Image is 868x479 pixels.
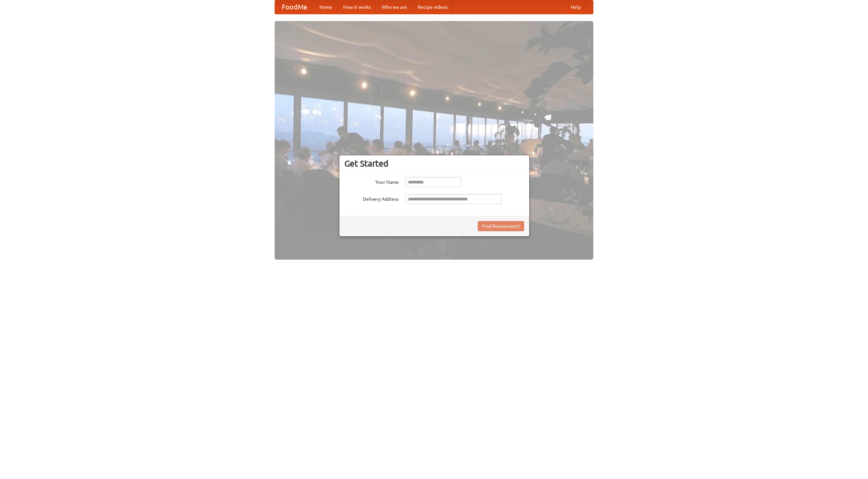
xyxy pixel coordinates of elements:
button: Find Restaurants! [478,221,524,231]
a: How it works [338,0,376,14]
a: Who we are [376,0,412,14]
label: Delivery Address [344,194,399,202]
a: Home [314,0,338,14]
a: FoodMe [275,0,314,14]
a: Recipe videos [412,0,453,14]
label: Your Name [344,177,399,186]
a: Help [565,0,586,14]
h3: Get Started [344,158,524,169]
